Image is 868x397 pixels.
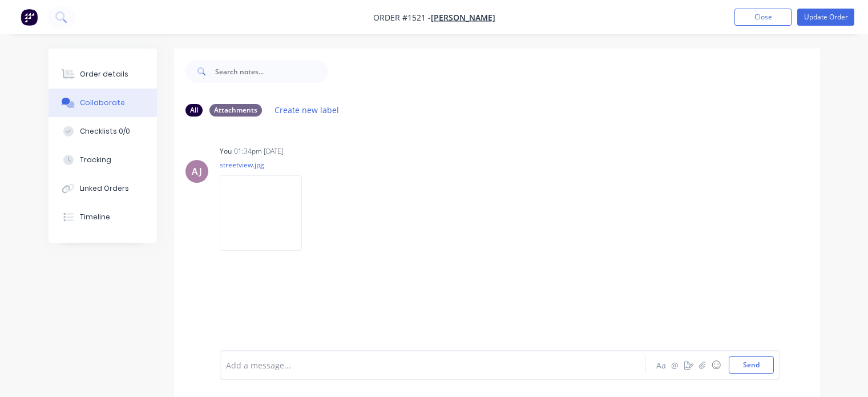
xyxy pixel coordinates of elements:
[80,98,125,108] div: Collaborate
[21,9,38,26] img: Factory
[668,358,682,372] button: @
[80,212,110,222] div: Timeline
[734,9,792,26] button: Close
[373,12,431,23] span: Order #1521 -
[80,126,130,137] div: Checklists 0/0
[269,102,345,118] button: Create new label
[49,60,157,89] button: Order details
[80,69,128,79] div: Order details
[209,104,262,117] div: Attachments
[655,358,668,372] button: Aa
[49,89,157,117] button: Collaborate
[192,165,202,178] div: AJ
[80,183,129,194] div: Linked Orders
[431,12,495,23] a: [PERSON_NAME]
[49,117,157,146] button: Checklists 0/0
[234,146,284,157] div: 01:34pm [DATE]
[185,104,203,117] div: All
[709,358,723,372] button: ☺
[220,160,313,170] p: streetview.jpg
[49,174,157,203] button: Linked Orders
[797,9,854,26] button: Update Order
[829,358,857,386] iframe: Intercom live chat
[49,146,157,174] button: Tracking
[220,146,232,157] div: You
[80,155,111,165] div: Tracking
[49,203,157,231] button: Timeline
[215,60,328,83] input: Search notes...
[729,356,774,374] button: Send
